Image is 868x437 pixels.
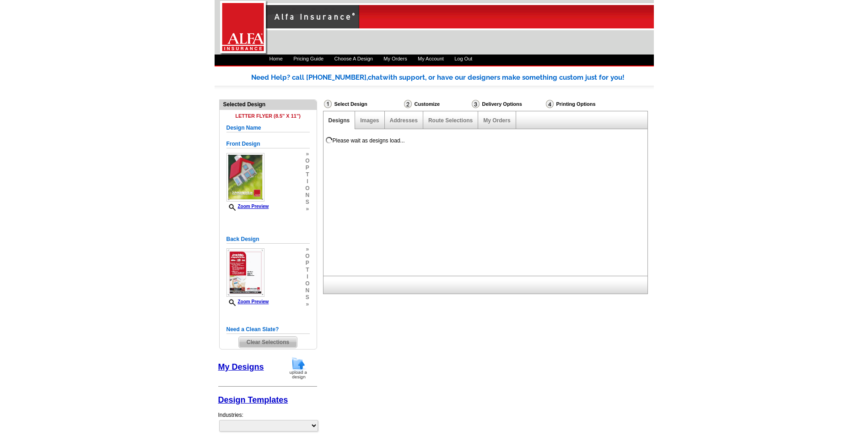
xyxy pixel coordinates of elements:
[305,294,309,301] span: s
[305,185,309,192] span: o
[483,117,510,124] a: My Orders
[428,117,473,124] a: Route Selections
[286,356,310,380] img: upload-design
[334,56,373,61] a: Choose A Design
[305,206,309,213] span: »
[329,117,350,124] a: Designs
[324,100,332,108] img: Select Design
[305,158,309,164] span: o
[218,406,317,436] div: Industries:
[226,140,310,148] h5: Front Design
[305,199,309,206] span: s
[305,280,309,287] span: o
[368,73,383,82] span: chat
[218,362,264,371] a: My Designs
[218,395,288,404] a: Design Templates
[333,137,405,145] div: Please wait as designs load...
[226,235,310,244] h5: Back Design
[305,151,309,158] span: »
[545,99,626,109] div: Printing Options
[403,99,471,109] div: Customize
[390,117,418,124] a: Addresses
[383,56,407,61] a: My Orders
[305,178,309,185] span: i
[305,260,309,267] span: p
[305,287,309,294] span: n
[305,246,309,253] span: »
[226,113,310,119] h4: Letter Flyer (8.5" x 11")
[226,204,269,209] a: Zoom Preview
[239,337,297,348] span: Clear Selections
[251,72,654,83] div: Need Help? call [PHONE_NUMBER], with support, or have our designers make something custom just fo...
[226,124,310,132] h5: Design Name
[305,267,309,273] span: t
[323,99,403,111] div: Select Design
[293,56,323,61] a: Pricing Guide
[305,171,309,178] span: t
[305,253,309,260] span: o
[404,100,412,108] img: Customize
[226,299,269,304] a: Zoom Preview
[418,56,444,61] a: My Account
[471,99,545,111] div: Delivery Options
[226,248,265,297] img: small-thumb.jpg
[270,56,283,61] a: Home
[305,301,309,308] span: »
[454,56,472,61] a: Log Out
[305,164,309,171] span: p
[360,117,379,124] a: Images
[546,100,554,108] img: Printing Options & Summary
[325,137,333,144] img: loading...
[220,100,317,109] div: Selected Design
[226,153,265,202] img: small-thumb.jpg
[226,325,310,334] h5: Need a Clean Slate?
[305,273,309,280] span: i
[472,100,480,108] img: Delivery Options
[305,192,309,199] span: n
